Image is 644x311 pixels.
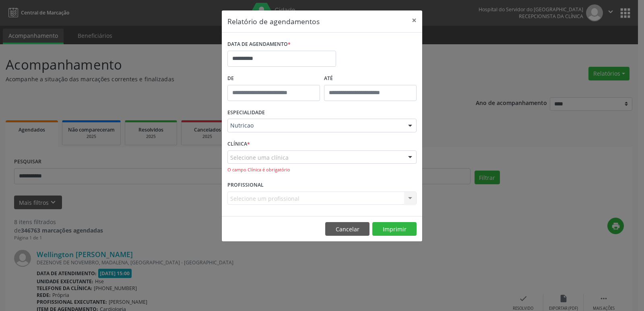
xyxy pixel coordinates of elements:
label: DATA DE AGENDAMENTO [227,38,291,51]
label: ESPECIALIDADE [227,107,265,119]
h5: Relatório de agendamentos [227,16,320,27]
button: Close [406,10,422,30]
label: ATÉ [324,72,417,85]
span: Selecione uma clínica [230,153,289,162]
button: Imprimir [372,222,417,236]
div: O campo Clínica é obrigatório [227,167,417,173]
label: PROFISSIONAL [227,179,264,192]
span: Nutricao [230,122,400,130]
label: CLÍNICA [227,138,250,150]
button: Cancelar [325,222,369,236]
label: De [227,72,320,85]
